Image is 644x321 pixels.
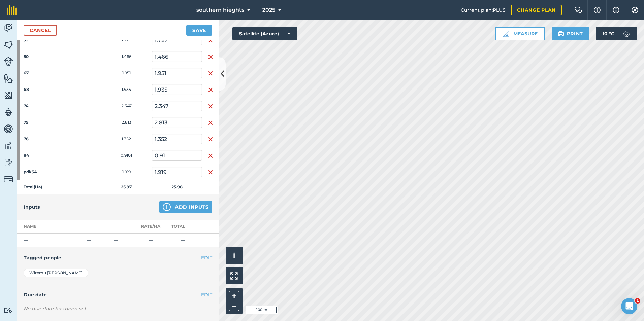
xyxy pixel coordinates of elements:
[552,27,589,40] button: Print
[138,220,163,234] th: Rate/ Ha
[208,86,213,94] img: svg+xml;base64,PHN2ZyB4bWxucz0iaHR0cDovL3d3dy53My5vcmcvMjAwMC9zdmciIHdpZHRoPSIxNiIgaGVpZ2h0PSIyNC...
[101,147,152,164] td: 0.9101
[208,168,213,176] img: svg+xml;base64,PHN2ZyB4bWxucz0iaHR0cDovL3d3dy53My5vcmcvMjAwMC9zdmciIHdpZHRoPSIxNiIgaGVpZ2h0PSIyNC...
[495,27,545,40] button: Measure
[201,254,212,261] button: EDIT
[226,247,243,264] button: i
[4,90,13,100] img: svg+xml;base64,PHN2ZyB4bWxucz0iaHR0cDovL3d3dy53My5vcmcvMjAwMC9zdmciIHdpZHRoPSI1NiIgaGVpZ2h0PSI2MC...
[230,272,238,280] img: Four arrows, one pointing top left, one top right, one bottom right and the last bottom left
[233,251,235,260] span: i
[7,5,17,15] img: fieldmargin Logo
[111,234,138,247] td: —
[101,81,152,98] td: 1.935
[24,103,76,109] strong: 74
[4,73,13,83] img: svg+xml;base64,PHN2ZyB4bWxucz0iaHR0cDovL3d3dy53My5vcmcvMjAwMC9zdmciIHdpZHRoPSI1NiIgaGVpZ2h0PSI2MC...
[17,220,84,234] th: Name
[24,291,212,298] h4: Due date
[208,53,213,61] img: svg+xml;base64,PHN2ZyB4bWxucz0iaHR0cDovL3d3dy53My5vcmcvMjAwMC9zdmciIHdpZHRoPSIxNiIgaGVpZ2h0PSIyNC...
[593,7,601,13] img: A question mark icon
[603,27,614,40] span: 10 ° C
[4,107,13,117] img: svg+xml;base64,PD94bWwgdmVyc2lvbj0iMS4wIiBlbmNvZGluZz0idXRmLTgiPz4KPCEtLSBHZW5lcmF0b3I6IEFkb2JlIE...
[4,40,13,50] img: svg+xml;base64,PHN2ZyB4bWxucz0iaHR0cDovL3d3dy53My5vcmcvMjAwMC9zdmciIHdpZHRoPSI1NiIgaGVpZ2h0PSI2MC...
[24,203,40,211] h4: Inputs
[232,27,297,40] button: Satellite (Azure)
[461,6,506,14] span: Current plan : PLUS
[229,291,239,301] button: +
[621,298,637,314] iframe: Intercom live chat
[558,30,564,38] img: svg+xml;base64,PHN2ZyB4bWxucz0iaHR0cDovL3d3dy53My5vcmcvMjAwMC9zdmciIHdpZHRoPSIxOSIgaGVpZ2h0PSIyNC...
[24,184,42,189] strong: Total ( Ha )
[24,54,76,59] strong: 50
[24,70,76,76] strong: 67
[208,36,213,44] img: svg+xml;base64,PHN2ZyB4bWxucz0iaHR0cDovL3d3dy53My5vcmcvMjAwMC9zdmciIHdpZHRoPSIxNiIgaGVpZ2h0PSIyNC...
[138,234,163,247] td: —
[24,153,76,158] strong: 84
[24,25,57,36] a: Cancel
[196,6,244,14] span: southern hieghts
[4,57,13,66] img: svg+xml;base64,PD94bWwgdmVyc2lvbj0iMS4wIiBlbmNvZGluZz0idXRmLTgiPz4KPCEtLSBHZW5lcmF0b3I6IEFkb2JlIE...
[262,6,275,14] span: 2025
[4,307,13,314] img: svg+xml;base64,PD94bWwgdmVyc2lvbj0iMS4wIiBlbmNvZGluZz0idXRmLTgiPz4KPCEtLSBHZW5lcmF0b3I6IEFkb2JlIE...
[24,120,76,125] strong: 75
[208,102,213,110] img: svg+xml;base64,PHN2ZyB4bWxucz0iaHR0cDovL3d3dy53My5vcmcvMjAwMC9zdmciIHdpZHRoPSIxNiIgaGVpZ2h0PSIyNC...
[24,136,76,142] strong: 76
[208,135,213,143] img: svg+xml;base64,PHN2ZyB4bWxucz0iaHR0cDovL3d3dy53My5vcmcvMjAwMC9zdmciIHdpZHRoPSIxNiIgaGVpZ2h0PSIyNC...
[4,141,13,151] img: svg+xml;base64,PD94bWwgdmVyc2lvbj0iMS4wIiBlbmNvZGluZz0idXRmLTgiPz4KPCEtLSBHZW5lcmF0b3I6IEFkb2JlIE...
[163,220,202,234] th: Total
[101,131,152,147] td: 1.352
[24,254,212,261] h4: Tagged people
[4,157,13,168] img: svg+xml;base64,PD94bWwgdmVyc2lvbj0iMS4wIiBlbmNvZGluZz0idXRmLTgiPz4KPCEtLSBHZW5lcmF0b3I6IEFkb2JlIE...
[84,234,111,247] td: —
[511,5,562,15] a: Change plan
[186,25,212,36] button: Save
[631,7,639,13] img: A cog icon
[101,98,152,114] td: 2.347
[4,124,13,134] img: svg+xml;base64,PD94bWwgdmVyc2lvbj0iMS4wIiBlbmNvZGluZz0idXRmLTgiPz4KPCEtLSBHZW5lcmF0b3I6IEFkb2JlIE...
[596,27,637,40] button: 10 °C
[208,119,213,127] img: svg+xml;base64,PHN2ZyB4bWxucz0iaHR0cDovL3d3dy53My5vcmcvMjAwMC9zdmciIHdpZHRoPSIxNiIgaGVpZ2h0PSIyNC...
[101,32,152,48] td: 1.727
[24,269,88,277] div: Wiremu [PERSON_NAME]
[24,37,76,43] strong: 35
[4,175,13,184] img: svg+xml;base64,PD94bWwgdmVyc2lvbj0iMS4wIiBlbmNvZGluZz0idXRmLTgiPz4KPCEtLSBHZW5lcmF0b3I6IEFkb2JlIE...
[101,65,152,81] td: 1.951
[4,23,13,33] img: svg+xml;base64,PD94bWwgdmVyc2lvbj0iMS4wIiBlbmNvZGluZz0idXRmLTgiPz4KPCEtLSBHZW5lcmF0b3I6IEFkb2JlIE...
[163,234,202,247] td: —
[101,114,152,131] td: 2.813
[208,69,213,77] img: svg+xml;base64,PHN2ZyB4bWxucz0iaHR0cDovL3d3dy53My5vcmcvMjAwMC9zdmciIHdpZHRoPSIxNiIgaGVpZ2h0PSIyNC...
[208,152,213,160] img: svg+xml;base64,PHN2ZyB4bWxucz0iaHR0cDovL3d3dy53My5vcmcvMjAwMC9zdmciIHdpZHRoPSIxNiIgaGVpZ2h0PSIyNC...
[171,184,183,189] strong: 25.98
[163,203,171,211] img: svg+xml;base64,PHN2ZyB4bWxucz0iaHR0cDovL3d3dy53My5vcmcvMjAwMC9zdmciIHdpZHRoPSIxNCIgaGVpZ2h0PSIyNC...
[159,201,212,213] button: Add Inputs
[635,298,640,304] span: 1
[574,7,582,13] img: Two speech bubbles overlapping with the left bubble in the forefront
[201,291,212,298] button: EDIT
[24,305,212,312] div: No due date has been set
[24,87,76,92] strong: 68
[503,30,509,37] img: Ruler icon
[24,169,76,175] strong: pdk34
[620,27,633,40] img: svg+xml;base64,PD94bWwgdmVyc2lvbj0iMS4wIiBlbmNvZGluZz0idXRmLTgiPz4KPCEtLSBHZW5lcmF0b3I6IEFkb2JlIE...
[229,301,239,311] button: –
[101,48,152,65] td: 1.466
[121,184,132,189] strong: 25.97
[17,234,84,247] td: —
[101,164,152,180] td: 1.919
[613,6,619,14] img: svg+xml;base64,PHN2ZyB4bWxucz0iaHR0cDovL3d3dy53My5vcmcvMjAwMC9zdmciIHdpZHRoPSIxNyIgaGVpZ2h0PSIxNy...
